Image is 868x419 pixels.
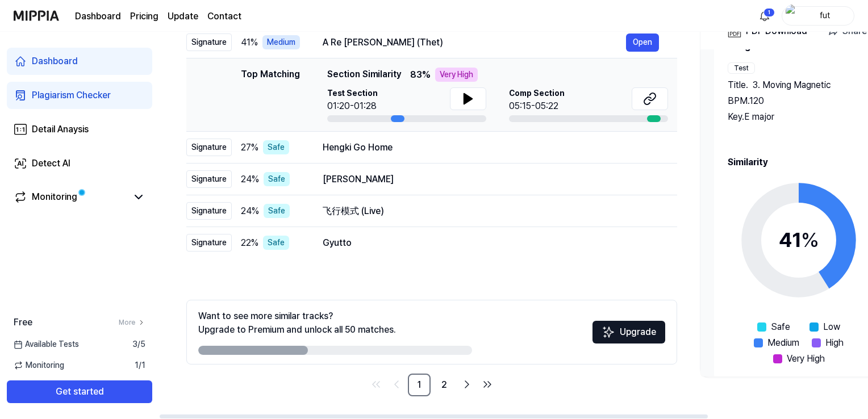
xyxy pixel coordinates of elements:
[7,150,152,177] a: Detect AI
[327,87,378,99] span: Test Section
[728,62,755,74] div: Test
[14,316,32,329] span: Free
[7,82,152,109] a: Plagiarism Checker
[32,123,89,136] div: Detail Anaysis
[753,78,831,92] span: 3. Moving Magnetic
[408,374,431,396] a: 1
[823,320,840,334] span: Low
[786,5,799,27] img: profile
[787,352,825,366] span: Very High
[801,228,819,252] span: %
[323,236,659,250] div: Gyutto
[592,330,665,341] a: SparklesUpgrade
[410,68,431,82] span: 83 %
[186,374,677,396] nav: pagination
[323,36,626,49] div: A Re [PERSON_NAME] (Thet)
[241,236,258,250] span: 22 %
[478,375,496,393] a: Go to last page
[327,99,378,113] div: 01:20-01:28
[433,374,456,396] a: 2
[387,375,406,393] a: Go to previous page
[323,141,659,154] div: Hengki Go Home
[241,36,258,49] span: 41 %
[509,99,565,113] div: 05:15-05:22
[241,204,259,218] span: 24 %
[241,173,259,186] span: 24 %
[75,10,121,23] a: Dashboard
[14,190,127,204] a: Monitoring
[592,321,665,343] button: Upgrade
[198,309,396,337] div: Want to see more similar tracks? Upgrade to Premium and unlock all 50 matches.
[626,33,659,52] button: Open
[32,190,77,204] div: Monitoring
[241,68,300,122] div: Top Matching
[135,359,145,371] span: 1 / 1
[14,359,64,371] span: Monitoring
[264,204,290,218] div: Safe
[263,140,289,154] div: Safe
[367,375,385,393] a: Go to first page
[14,338,79,350] span: Available Tests
[241,141,258,154] span: 27 %
[763,8,775,17] div: 1
[186,170,232,188] div: Signature
[168,10,198,23] a: Update
[7,380,152,403] button: Get started
[435,68,478,82] div: Very High
[509,87,565,99] span: Comp Section
[323,173,659,186] div: [PERSON_NAME]
[186,202,232,220] div: Signature
[758,9,771,23] img: 알림
[130,10,158,23] a: Pricing
[186,234,232,252] div: Signature
[327,68,401,82] span: Section Similarity
[32,55,78,68] div: Dashboard
[132,338,145,350] span: 3 / 5
[262,35,300,49] div: Medium
[728,78,748,92] span: Title .
[7,48,152,75] a: Dashboard
[264,172,290,186] div: Safe
[32,157,70,170] div: Detect AI
[782,6,854,26] button: profilefut
[767,336,799,350] span: Medium
[602,325,615,339] img: Sparkles
[263,236,289,250] div: Safe
[779,225,819,255] div: 41
[771,320,790,334] span: Safe
[825,336,844,350] span: High
[323,204,659,218] div: 飞行模式 (Live)
[119,317,145,328] a: More
[803,9,847,22] div: fut
[32,89,111,102] div: Plagiarism Checker
[186,139,232,156] div: Signature
[7,116,152,143] a: Detail Anaysis
[756,7,774,25] button: 알림1
[186,33,232,51] div: Signature
[458,375,476,393] a: Go to next page
[207,10,241,23] a: Contact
